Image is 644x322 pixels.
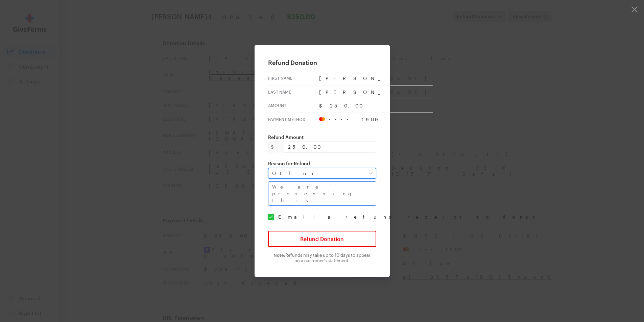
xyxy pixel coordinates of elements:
[268,113,319,126] th: Payment Method
[273,252,285,258] em: Note:
[319,113,433,126] td: •••• 1909
[268,59,376,66] h2: Refund Donation
[268,134,376,140] label: Refund Amount
[319,99,433,113] td: $250.00
[239,227,405,308] td: Your generous, tax-deductible gift to [MEDICAL_DATA] Research will go to work to help fund promis...
[268,99,319,113] th: Amount
[263,11,381,30] img: BrightFocus Foundation | Alzheimer's Disease Research
[319,85,433,99] td: [PERSON_NAME]
[268,231,376,247] button: Refund Donation
[268,142,284,152] div: $
[319,72,433,85] td: [PERSON_NAME]
[221,54,424,76] td: Thank You!
[268,252,376,263] div: Refunds may take up to 10 days to appear on a customer’s statement.
[268,72,319,85] th: First Name
[268,160,376,167] label: Reason for Refund
[268,85,319,99] th: Last Name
